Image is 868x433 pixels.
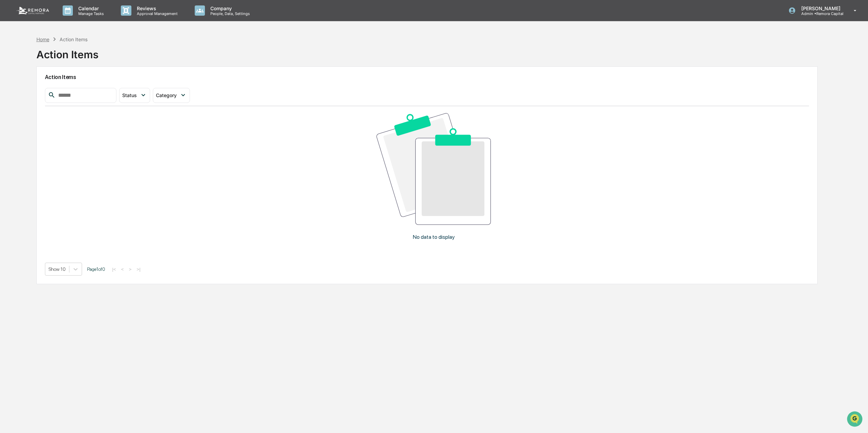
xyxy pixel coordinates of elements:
[156,92,177,98] span: Category
[7,86,12,92] div: 🖐️
[7,14,124,25] p: How can we help?
[73,5,107,11] p: Calendar
[49,86,55,92] div: 🗄️
[36,36,49,42] div: Home
[205,11,253,16] p: People, Data, Settings
[23,59,86,64] div: We're available if you need us!
[47,83,87,95] a: 🗄️Attestations
[131,5,181,11] p: Reviews
[14,86,44,92] span: Preclearance
[205,5,253,11] p: Company
[376,113,491,225] img: No data
[16,7,49,14] img: logo
[87,266,105,272] span: Page 1 of 0
[48,115,82,120] a: Powered byPylon
[7,52,19,64] img: 1746055101610-c473b297-6a78-478c-a979-82029cc54cd1
[45,74,809,80] h2: Action Items
[14,98,43,105] span: Data Lookup
[60,36,87,42] div: Action Items
[68,115,82,120] span: Pylon
[36,43,98,61] div: Action Items
[127,266,134,272] button: >
[122,92,137,98] span: Status
[4,83,47,95] a: 🖐️Preclearance
[796,5,844,11] p: [PERSON_NAME]
[56,86,84,92] span: Attestations
[846,411,865,429] iframe: Open customer support
[23,52,112,59] div: Start new chat
[4,96,46,108] a: 🔎Data Lookup
[7,99,12,105] div: 🔎
[119,266,126,272] button: <
[413,234,455,240] p: No data to display
[116,54,124,62] button: Start new chat
[131,11,181,16] p: Approval Management
[134,266,142,272] button: >|
[73,11,107,16] p: Manage Tasks
[110,266,118,272] button: |<
[796,11,844,16] p: Admin • Remora Capital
